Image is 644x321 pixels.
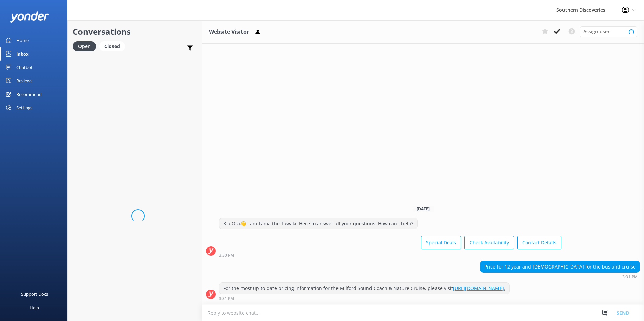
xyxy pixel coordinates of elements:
div: Support Docs [21,287,48,301]
a: [URL][DOMAIN_NAME]. [453,285,505,291]
div: Closed [99,41,125,51]
div: Assign User [580,26,637,37]
div: Oct 06 2025 03:31pm (UTC +13:00) Pacific/Auckland [480,274,640,279]
div: Price for 12 year and [DEMOGRAPHIC_DATA] for the bus and cruise [480,261,640,273]
img: yonder-white-logo.png [10,11,49,23]
strong: 3:31 PM [219,297,234,301]
div: Kia Ora👋 I am Tama the Tawaki! Here to answer all your questions. How can I help? [219,218,417,229]
div: Oct 06 2025 03:31pm (UTC +13:00) Pacific/Auckland [219,296,510,301]
div: Recommend [16,87,42,101]
button: Contact Details [517,236,561,249]
div: Oct 06 2025 03:30pm (UTC +13:00) Pacific/Auckland [219,253,561,257]
strong: 3:31 PM [622,275,638,279]
span: Assign user [583,28,610,35]
a: Closed [99,42,128,50]
button: Check Availability [464,236,514,249]
div: Help [30,301,39,314]
div: Chatbot [16,61,33,74]
div: Inbox [16,47,29,61]
strong: 3:30 PM [219,253,234,257]
h2: Conversations [73,25,197,38]
div: Home [16,34,29,47]
div: Open [73,41,96,51]
div: Settings [16,101,32,114]
div: For the most up-to-date pricing information for the Milford Sound Coach & Nature Cruise, please v... [219,283,509,294]
div: Reviews [16,74,32,87]
span: [DATE] [413,206,434,212]
a: Open [73,42,99,50]
h3: Website Visitor [209,28,249,36]
button: Special Deals [421,236,461,249]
